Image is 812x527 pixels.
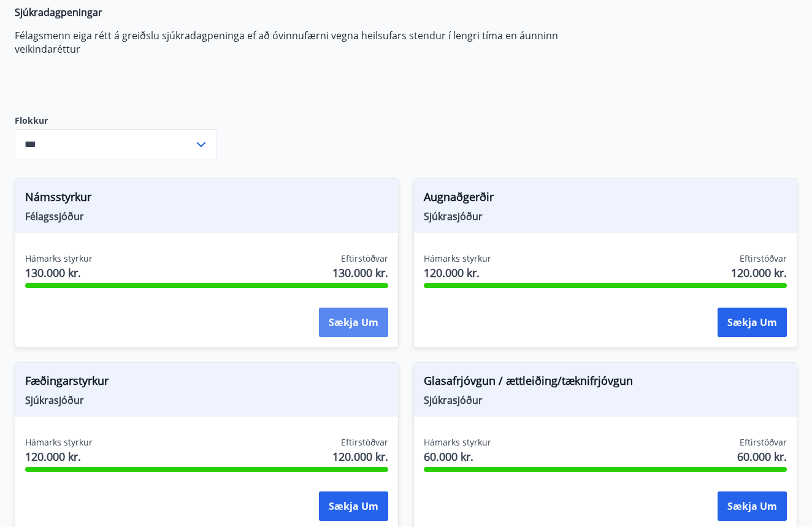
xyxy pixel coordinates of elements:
span: Sjúkrasjóður [424,393,787,407]
span: Fæðingarstyrkur [25,373,388,393]
span: Eftirstöðvar [341,252,388,265]
span: Hámarks styrkur [25,252,93,265]
span: 120.000 kr. [424,265,491,281]
span: Eftirstöðvar [740,252,787,265]
p: Félagsmenn eiga rétt á greiðslu sjúkradagpeninga ef að óvinnufærni vegna heilsufars stendur í len... [15,29,594,56]
span: 120.000 kr. [332,449,388,464]
span: Sjúkrasjóður [25,393,388,407]
span: Hámarks styrkur [424,252,491,265]
button: Sækja um [718,308,787,337]
span: Glasafrjóvgun / ættleiðing/tæknifrjóvgun [424,373,787,393]
label: Flokkur [15,115,217,127]
span: 130.000 kr. [25,265,93,281]
span: Námsstyrkur [25,189,388,210]
span: 120.000 kr. [25,449,93,464]
span: 120.000 kr. [731,265,787,281]
span: Hámarks styrkur [424,436,491,449]
span: Hámarks styrkur [25,436,93,449]
span: Augnaðgerðir [424,189,787,210]
span: Félagssjóður [25,210,388,223]
span: Eftirstöðvar [740,436,787,449]
span: Sjúkrasjóður [424,210,787,223]
span: Eftirstöðvar [341,436,388,449]
span: 60.000 kr. [424,449,491,464]
button: Sækja um [718,491,787,521]
span: 130.000 kr. [332,265,388,281]
strong: Sjúkradagpeningar [15,6,102,19]
button: Sækja um [319,308,388,337]
span: 60.000 kr. [737,449,787,464]
button: Sækja um [319,491,388,521]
